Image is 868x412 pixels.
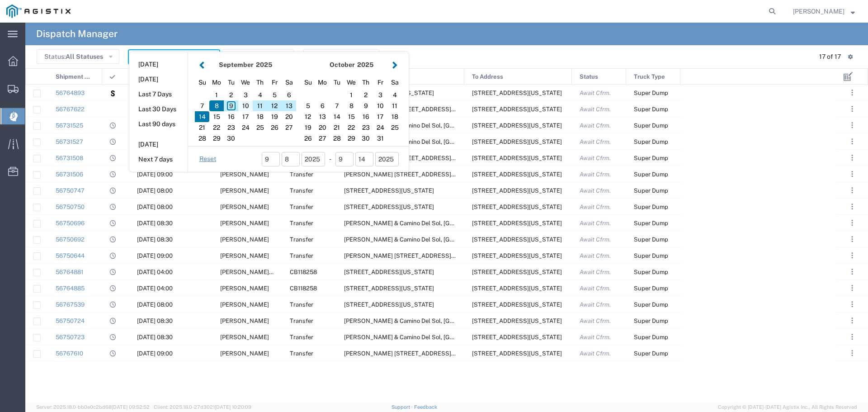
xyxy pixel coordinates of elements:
span: Transfer [290,317,313,324]
button: Status:All Statuses [37,49,119,64]
button: Next 7 days [129,152,188,166]
span: Truck Type [634,69,665,85]
span: Juan Mendoza [220,334,269,341]
button: Last 7 Days [129,87,188,101]
div: 19 [301,122,315,133]
span: Super Dump [634,106,668,113]
span: 09/10/2025, 04:00 [137,285,173,292]
button: ... [846,331,859,343]
div: 14 [195,111,209,122]
span: 4165 E Childs Ave, Merced, California, 95341, United States [472,204,562,210]
span: . . . [851,169,853,180]
span: . . . [851,266,853,277]
span: . . . [851,136,853,147]
span: Taranbir Chhina [220,171,269,178]
input: mm [335,152,354,166]
h4: Dispatch Manager [36,23,118,45]
span: 2401 Coffee Rd, Bakersfield, California, 93308, United States [472,138,562,145]
span: Jose Fernandez [220,236,269,243]
div: 23 [359,122,373,133]
div: 18 [387,111,402,122]
span: Taranbir Chhina [220,350,269,357]
div: 5 [267,90,282,100]
div: 12 [267,100,282,111]
div: 15 [209,111,224,122]
span: Pacheco & Camino Del Sol, Bakersfield, California, United States [344,236,604,243]
span: Super Dump [634,252,668,259]
div: 17 [238,111,253,122]
a: 56750644 [56,252,85,259]
span: 09/09/2025, 08:30 [137,220,173,227]
div: 4 [253,90,267,100]
div: 7 [195,100,209,111]
span: Super Dump [634,285,668,292]
span: Await Cfrm. [580,155,611,161]
span: De Wolf Ave & Gettysburg Ave, Clovis, California, 93619, United States [344,155,484,161]
span: 09/10/2025, 08:30 [137,334,173,341]
div: 8 [344,100,359,111]
div: 30 [224,133,238,144]
span: Server: 2025.18.0-bb0e0c2bd68 [36,404,150,410]
a: 56767539 [56,301,85,308]
div: Saturday [387,76,402,90]
a: 56764885 [56,285,85,292]
div: Saturday [282,76,296,90]
div: Wednesday [238,76,253,90]
div: 24 [238,122,253,133]
a: 56750750 [56,204,85,210]
div: Thursday [359,76,373,90]
div: 25 [253,122,267,133]
span: Super Dump [634,204,668,210]
span: Manuel Villanueva [220,285,269,292]
span: To Address [472,69,503,85]
div: 21 [195,122,209,133]
div: 30 [359,133,373,144]
span: Transfer [290,301,313,308]
div: 26 [301,133,315,144]
a: 56764893 [56,90,85,96]
a: 56731527 [56,138,83,145]
span: . . . [851,331,853,342]
span: . . . [851,152,853,163]
div: 1 [344,90,359,100]
span: . . . [851,234,853,245]
a: 56750747 [56,187,85,194]
span: Miguel Sandoval Chavez [220,269,319,275]
span: 09/10/2025, 08:30 [137,317,173,324]
span: . . . [851,120,853,131]
div: 16 [359,111,373,122]
span: . . . [851,87,853,98]
span: 09/09/2025, 09:00 [137,252,173,259]
div: 2 [359,90,373,100]
div: 16 [224,111,238,122]
span: De Wolf Ave & Gettysburg Ave, Clovis, California, 93619, United States [344,106,484,113]
div: 18 [253,111,267,122]
span: 09/10/2025, 04:00 [137,269,173,275]
a: Reset [199,155,216,164]
span: Await Cfrm. [580,236,611,243]
span: Await Cfrm. [580,220,611,227]
span: 09/10/2025, 09:00 [137,350,173,357]
button: ... [846,217,859,229]
a: 56731508 [56,155,83,161]
span: Super Dump [634,269,668,275]
span: All Statuses [66,53,103,60]
span: Transfer [290,252,313,259]
a: 56750692 [56,236,85,243]
span: [DATE] 09:52:52 [112,404,150,410]
span: 499 Sunrise Ave, Madera, California, United States [344,187,434,194]
span: Await Cfrm. [580,171,611,178]
div: 17 of 17 [819,52,841,62]
div: 10 [373,100,387,111]
span: Super Dump [634,90,668,96]
span: Await Cfrm. [580,285,611,292]
span: Client: 2025.18.0-27d3021 [154,404,251,410]
span: 2025 [357,61,373,68]
div: 23 [224,122,238,133]
span: 4165 E Childs Ave, Merced, California, 95341, United States [472,187,562,194]
span: Await Cfrm. [580,317,611,324]
span: Await Cfrm. [580,122,611,129]
div: Friday [267,76,282,90]
div: 5 [301,100,315,111]
div: 27 [282,122,296,133]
